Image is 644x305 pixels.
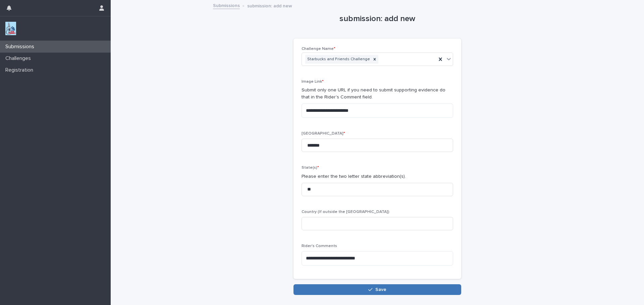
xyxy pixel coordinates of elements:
p: Submissions [3,44,40,50]
button: Save [293,284,461,295]
img: jxsLJbdS1eYBI7rVAS4p [5,22,16,35]
span: Country (If outside the [GEOGRAPHIC_DATA]) [302,210,389,214]
span: Rider's Comments [302,244,337,248]
p: Please enter the two letter state abbreviation(s). [302,173,453,180]
p: Submit only one URL if you need to submit supporting evidence do that in the Rider's Comment field. [302,87,453,101]
a: Submissions [213,1,240,9]
span: State(s) [302,166,319,170]
p: submission: add new [247,2,292,9]
p: Registration [3,67,39,73]
span: Image Link [302,80,324,84]
span: Challenge Name [302,47,335,51]
span: [GEOGRAPHIC_DATA] [302,132,345,136]
span: Save [375,287,386,292]
div: Starbucks and Friends Challenge [305,55,371,64]
p: Challenges [3,55,36,62]
h1: submission: add new [293,14,461,24]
